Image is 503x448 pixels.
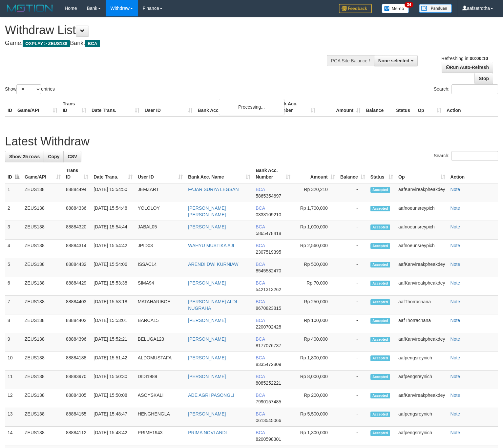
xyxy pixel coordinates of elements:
td: 10 [5,352,22,371]
a: Note [451,355,460,360]
td: - [338,258,368,277]
a: Note [451,430,460,435]
a: Note [451,393,460,398]
img: panduan.png [419,4,452,13]
a: [PERSON_NAME] [188,280,226,286]
span: BCA [85,40,100,47]
span: Refreshing in: [441,56,488,61]
td: 6 [5,277,22,296]
td: - [338,202,368,221]
div: Processing... [219,99,284,115]
span: OXPLAY > ZEUS138 [23,40,70,47]
a: Note [451,205,460,211]
td: ZEUS138 [22,277,63,296]
td: 88884155 [63,408,91,427]
th: Amount [318,98,363,117]
span: Accepted [370,243,390,249]
span: CSV [68,154,77,159]
span: Accepted [370,224,390,230]
td: Rp 100,000 [293,314,337,333]
td: - [338,408,368,427]
td: aafpengsreynich [396,352,448,371]
td: DIDI1989 [135,371,185,389]
td: ZEUS138 [22,202,63,221]
td: [DATE] 15:48:47 [91,408,135,427]
td: 88884314 [63,240,91,258]
a: [PERSON_NAME] [PERSON_NAME] [188,205,226,217]
td: JEMZART [135,183,185,202]
a: Note [451,374,460,379]
td: - [338,221,368,240]
input: Search: [451,151,498,161]
td: 88884320 [63,221,91,240]
td: 1 [5,183,22,202]
td: aafKanvireakpheakdey [396,333,448,352]
a: Note [451,411,460,416]
td: 88884188 [63,352,91,371]
td: ZEUS138 [22,389,63,408]
td: 12 [5,389,22,408]
td: ASOYSKALI [135,389,185,408]
td: Rp 1,300,000 [293,427,337,445]
td: ZEUS138 [22,296,63,314]
a: Note [451,187,460,192]
th: User ID [142,98,195,117]
td: - [338,183,368,202]
label: Search: [434,151,498,161]
th: ID [5,98,15,117]
span: Copy 0333109210 to clipboard [256,212,281,217]
th: Game/API [15,98,60,117]
td: YOLOLOY [135,202,185,221]
span: Copy 5865354697 to clipboard [256,193,281,199]
img: Button%20Memo.svg [382,4,409,13]
td: [DATE] 15:54:44 [91,221,135,240]
td: - [338,371,368,389]
span: Copy 8177076737 to clipboard [256,343,281,348]
td: ZEUS138 [22,408,63,427]
a: Note [451,299,460,304]
td: Rp 320,210 [293,183,337,202]
span: Copy 8335472809 to clipboard [256,362,281,367]
td: Rp 1,800,000 [293,352,337,371]
td: BARCA15 [135,314,185,333]
td: Rp 500,000 [293,258,337,277]
span: BCA [256,224,265,229]
td: - [338,333,368,352]
th: Bank Acc. Name [195,98,273,117]
h4: Game: Bank: [5,40,329,47]
td: [DATE] 15:54:42 [91,240,135,258]
td: [DATE] 15:54:06 [91,258,135,277]
td: BELUGA123 [135,333,185,352]
td: [DATE] 15:50:30 [91,371,135,389]
td: Rp 200,000 [293,389,337,408]
a: [PERSON_NAME] [188,224,226,229]
th: Bank Acc. Number: activate to sort column ascending [253,164,293,183]
th: Action [444,98,498,117]
th: Date Trans.: activate to sort column ascending [91,164,135,183]
td: SIMA94 [135,277,185,296]
label: Show entries [5,84,55,94]
span: BCA [256,243,265,248]
td: Rp 70,000 [293,277,337,296]
td: ZEUS138 [22,240,63,258]
td: ZEUS138 [22,183,63,202]
td: Rp 5,500,000 [293,408,337,427]
a: Stop [474,73,493,84]
td: [DATE] 15:54:50 [91,183,135,202]
td: aafKanvireakpheakdey [396,183,448,202]
td: JABAL05 [135,221,185,240]
th: Balance: activate to sort column ascending [338,164,368,183]
td: 13 [5,408,22,427]
img: MOTION_logo.png [5,3,55,13]
td: [DATE] 15:50:08 [91,389,135,408]
td: 7 [5,296,22,314]
input: Search: [451,84,498,94]
td: 88884494 [63,183,91,202]
th: Trans ID [60,98,89,117]
th: Bank Acc. Name: activate to sort column ascending [185,164,253,183]
td: ZEUS138 [22,352,63,371]
td: 11 [5,371,22,389]
span: Accepted [370,412,390,417]
td: [DATE] 15:52:21 [91,333,135,352]
td: - [338,314,368,333]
